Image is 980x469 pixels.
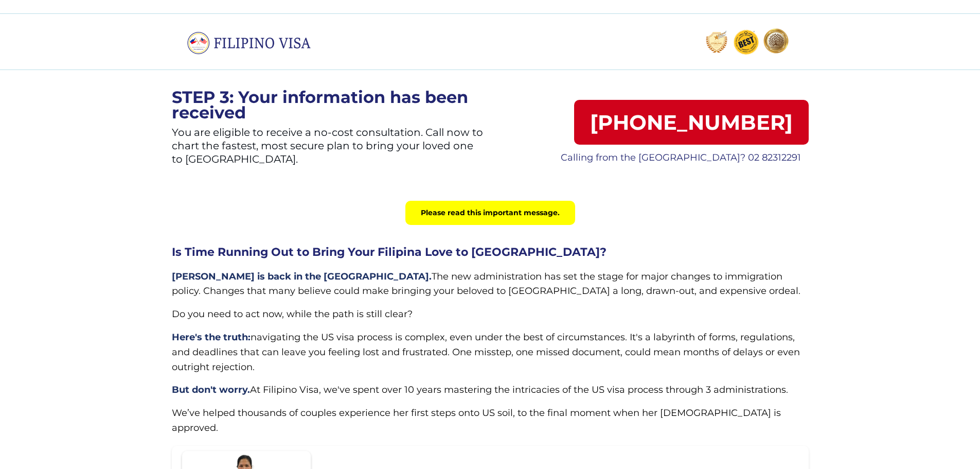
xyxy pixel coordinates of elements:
p: You are eligible to receive a no-cost consultation. Call now to chart the fastest, most secure pl... [172,126,484,173]
span: We’ve helped thousands of couples experience her first steps onto US soil, to the final moment wh... [172,407,781,433]
span: At Filipino Visa, we've spent over 10 years mastering the intricacies of the US visa process thro... [250,384,788,395]
span: [PERSON_NAME] is back in the [GEOGRAPHIC_DATA]. [172,271,432,282]
span: The new administration has set the stage for major changes to immigration policy. Changes that ma... [172,271,800,297]
p: STEP 3: Your information has been received [172,90,484,120]
span: Do you need to act now, while the path is still clear? [172,308,413,320]
div: Please read this important message. [405,201,575,225]
span: But don't worry. [172,384,250,395]
h2: Is Time Running Out to Bring Your Filipina Love to [GEOGRAPHIC_DATA]? [172,246,809,259]
p: Calling from the [GEOGRAPHIC_DATA]? 02 82312291 [553,150,809,166]
span: navigating the US visa process is complex, even under the best of circumstances. It's a labyrinth... [172,332,800,373]
a: [PHONE_NUMBER] [574,100,808,145]
span: Here's the truth: [172,332,251,343]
